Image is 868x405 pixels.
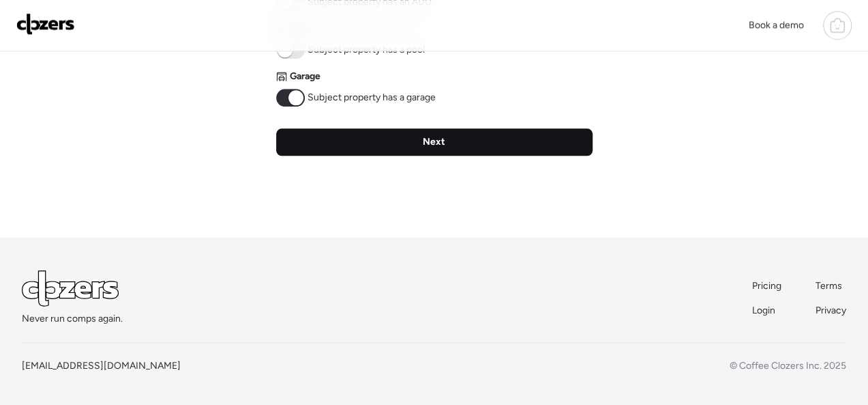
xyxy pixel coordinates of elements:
[16,13,75,35] img: Logo
[749,19,804,31] span: Book a demo
[815,305,846,316] span: Privacy
[308,91,436,104] span: Subject property has a garage
[22,270,119,307] img: Logo Light
[22,360,181,372] a: [EMAIL_ADDRESS][DOMAIN_NAME]
[815,304,846,318] a: Privacy
[752,279,783,293] a: Pricing
[290,70,320,83] span: Garage
[752,305,775,316] span: Login
[815,279,846,293] a: Terms
[752,280,781,292] span: Pricing
[815,280,842,292] span: Terms
[22,312,123,326] span: Never run comps again.
[423,135,445,149] span: Next
[730,360,846,372] span: © Coffee Clozers Inc. 2025
[752,304,783,318] a: Login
